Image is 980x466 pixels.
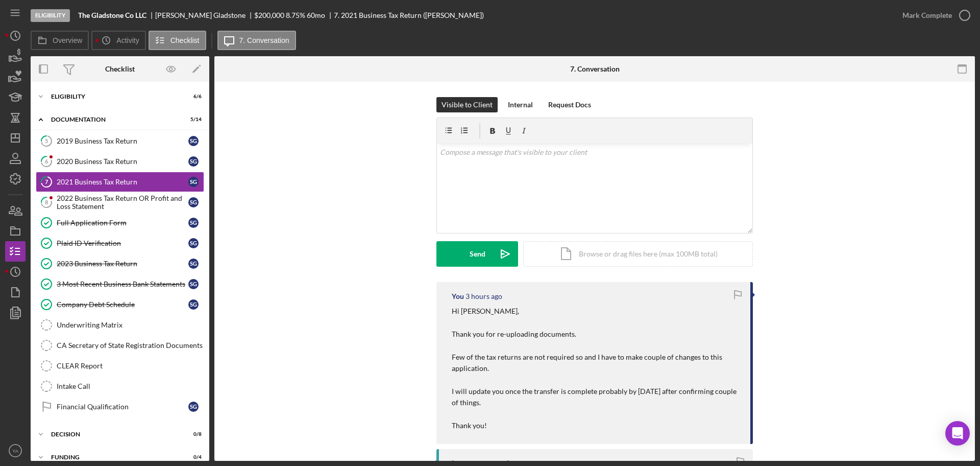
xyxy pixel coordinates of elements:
[36,376,204,397] a: Intake Call
[31,31,89,50] button: Overview
[51,454,176,460] div: Funding
[57,403,188,411] div: Financial Qualification
[170,36,200,44] label: Checklist
[36,151,204,172] a: 62020 Business Tax ReturnSG
[57,300,188,309] div: Company Debt Schedule
[442,97,493,112] div: Visible to Client
[334,11,484,19] div: 7. 2021 Business Tax Return ([PERSON_NAME])
[51,116,176,123] div: Documentation
[36,294,204,315] a: Company Debt ScheduleSG
[105,65,135,73] div: Checklist
[51,94,176,100] div: Eligibility
[183,94,202,100] div: 6 / 6
[548,97,591,112] div: Request Docs
[57,280,188,288] div: 3 Most Recent Business Bank Statements
[543,97,596,112] button: Request Docs
[57,194,188,211] div: 2022 Business Tax Return OR Profit and Loss Statement
[36,274,204,294] a: 3 Most Recent Business Bank StatementsSG
[45,137,48,144] tspan: 5
[51,431,176,437] div: Decision
[188,197,199,207] div: S G
[183,454,202,460] div: 0 / 4
[188,259,199,269] div: S G
[5,440,26,461] button: YA
[36,335,204,356] a: CA Secretary of State Registration Documents
[36,315,204,335] a: Underwriting Matrix
[217,31,296,50] button: 7. Conversation
[45,158,48,165] tspan: 6
[36,253,204,274] a: 2023 Business Tax ReturnSG
[570,65,620,73] div: 7. Conversation
[892,5,975,26] button: Mark Complete
[91,31,145,50] button: Activity
[452,306,740,431] p: Hi [PERSON_NAME], Thank you for re-uploading documents. Few of the tax returns are not required s...
[902,5,952,26] div: Mark Complete
[188,402,199,412] div: S G
[57,260,188,268] div: 2023 Business Tax Return
[57,157,188,166] div: 2020 Business Tax Return
[452,292,464,300] div: You
[508,97,533,112] div: Internal
[307,11,325,19] div: 60 mo
[36,233,204,253] a: Plaid ID VerificationSG
[57,341,204,349] div: CA Secretary of State Registration Documents
[188,136,199,146] div: S G
[45,178,48,185] tspan: 7
[57,137,188,145] div: 2019 Business Tax Return
[188,156,199,167] div: S G
[36,213,204,233] a: Full Application FormSG
[188,177,199,187] div: S G
[36,397,204,417] a: Financial QualificationSG
[465,292,502,300] time: 2025-10-15 00:54
[436,241,518,267] button: Send
[188,218,199,228] div: S G
[36,172,204,192] a: 72021 Business Tax ReturnSG
[116,36,139,44] label: Activity
[57,321,204,329] div: Underwriting Matrix
[503,97,538,112] button: Internal
[155,11,254,19] div: [PERSON_NAME] Gladstone
[78,11,146,19] b: The Gladstone Co LLC
[45,199,48,205] tspan: 8
[188,279,199,289] div: S G
[286,11,305,19] div: 8.75 %
[945,421,970,446] div: Open Intercom Messenger
[36,356,204,376] a: CLEAR Report
[57,362,204,370] div: CLEAR Report
[31,9,70,22] div: Eligibility
[188,299,199,310] div: S G
[436,97,498,112] button: Visible to Client
[183,116,202,123] div: 5 / 14
[188,238,199,248] div: S G
[12,448,19,454] text: YA
[57,178,188,186] div: 2021 Business Tax Return
[254,11,284,19] span: $200,000
[239,36,289,44] label: 7. Conversation
[183,431,202,437] div: 0 / 8
[57,239,188,247] div: Plaid ID Verification
[36,192,204,213] a: 82022 Business Tax Return OR Profit and Loss StatementSG
[53,36,82,44] label: Overview
[470,241,485,267] div: Send
[149,31,206,50] button: Checklist
[57,219,188,227] div: Full Application Form
[57,382,204,390] div: Intake Call
[36,131,204,151] a: 52019 Business Tax ReturnSG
